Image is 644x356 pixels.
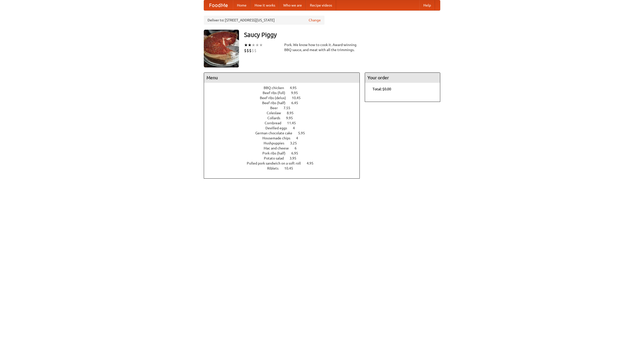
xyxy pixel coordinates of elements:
a: Potato salad 3.95 [264,156,306,160]
span: 6.45 [291,101,303,105]
a: Home [233,0,251,10]
span: 3.25 [290,141,302,145]
a: German chocolate cake 5.95 [255,131,314,135]
li: ★ [255,42,259,48]
span: 6.95 [291,151,303,155]
a: How it works [251,0,279,10]
span: 7.55 [284,106,295,110]
a: Pork ribs (half) 6.95 [262,151,307,155]
a: Devilled eggs 4 [265,126,304,130]
div: Pork. We know how to cook it. Award-winning BBQ sauce, and meat with all the trimmings. [284,42,360,52]
a: Mac and cheese 6 [264,146,306,150]
span: Beer [270,106,283,110]
span: Collards [267,116,285,120]
span: 11.45 [287,121,301,125]
a: Recipe videos [306,0,336,10]
a: Change [309,18,321,23]
span: 4 [293,126,300,130]
b: Total: $0.00 [373,87,391,91]
span: Hushpuppies [264,141,289,145]
a: FoodMe [204,0,233,10]
span: Potato salad [264,156,289,160]
span: 9.95 [291,91,303,95]
span: Pulled pork sandwich on a soft roll [247,161,306,165]
span: 10.45 [284,166,298,170]
span: 9.95 [286,116,298,120]
span: Devilled eggs [265,126,292,130]
span: Coleslaw [267,111,286,115]
a: Who we are [279,0,306,10]
li: ★ [259,42,263,48]
span: Riblets [267,166,284,170]
span: Mac and cheese [264,146,294,150]
li: ★ [248,42,252,48]
span: 6 [295,146,302,150]
li: ★ [244,42,248,48]
span: 4.95 [307,161,318,165]
a: Cornbread 11.45 [265,121,305,125]
a: Coleslaw 8.95 [267,111,303,115]
span: German chocolate cake [255,131,297,135]
a: Beef ribs (delux) 10.45 [260,96,310,100]
h4: Menu [204,73,359,83]
a: Beef ribs (half) 6.45 [262,101,307,105]
a: Collards 9.95 [267,116,302,120]
span: 3.95 [290,156,301,160]
span: 4 [296,136,303,140]
span: Beef ribs (delux) [260,96,291,100]
span: Pork ribs (half) [262,151,291,155]
span: Beef ribs (full) [263,91,290,95]
h3: Saucy Piggy [244,30,440,40]
a: BBQ chicken 4.95 [264,86,306,90]
a: Beef ribs (full) 9.95 [263,91,307,95]
span: 10.45 [292,96,306,100]
li: $ [247,48,249,53]
a: Beer 7.55 [270,106,300,110]
span: 4.95 [290,86,302,90]
a: Riblets 10.45 [267,166,302,170]
span: BBQ chicken [264,86,289,90]
a: Housemade chips 4 [262,136,307,140]
span: 5.95 [298,131,310,135]
span: Housemade chips [262,136,295,140]
li: $ [254,48,257,53]
a: Hushpuppies 3.25 [264,141,306,145]
li: ★ [252,42,255,48]
li: $ [244,48,247,53]
a: Help [419,0,435,10]
span: Cornbread [265,121,286,125]
img: angular.jpg [204,30,239,67]
h4: Your order [365,73,440,83]
div: Deliver to: [STREET_ADDRESS][US_STATE] [204,16,325,25]
li: $ [252,48,254,53]
li: $ [249,48,252,53]
a: Pulled pork sandwich on a soft roll 4.95 [247,161,323,165]
span: Beef ribs (half) [262,101,291,105]
span: 8.95 [287,111,299,115]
